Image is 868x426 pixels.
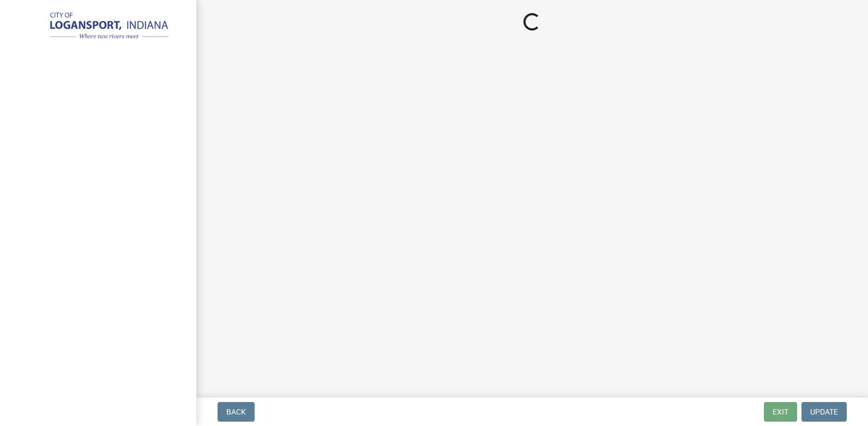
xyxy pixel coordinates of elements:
span: Update [810,407,838,416]
span: Back [226,407,246,416]
button: Back [218,402,255,422]
img: City of Logansport, Indiana [22,11,179,42]
button: Update [801,402,847,422]
button: Exit [764,402,797,422]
